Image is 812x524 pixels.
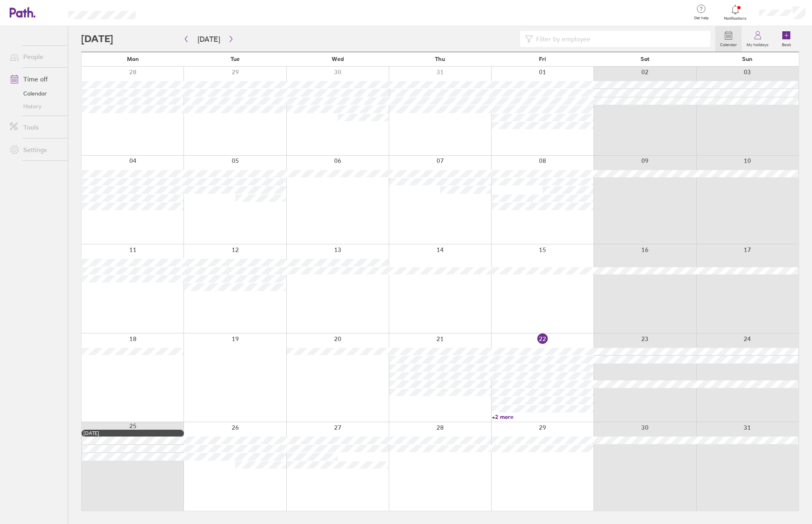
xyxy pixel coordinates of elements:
span: Tue [231,56,240,62]
label: Calendar [715,40,742,47]
a: Book [773,26,799,52]
input: Filter by employee [533,31,706,47]
a: History [3,100,68,113]
button: [DATE] [191,32,226,46]
span: Sun [742,56,753,62]
a: +2 more [492,413,594,420]
span: Get help [688,16,714,20]
a: My holidays [742,26,773,52]
span: Notifications [722,16,749,21]
span: Thu [435,56,445,62]
a: Tools [3,119,68,135]
div: [DATE] [84,431,182,436]
a: Time off [3,71,68,87]
a: People [3,49,68,65]
a: Calendar [715,26,742,52]
span: Mon [127,56,139,62]
span: Fri [539,56,546,62]
label: My holidays [742,40,773,47]
span: Wed [332,56,344,62]
label: Book [777,40,796,47]
a: Settings [3,142,68,158]
a: Calendar [3,87,68,100]
span: Sat [641,56,649,62]
a: Notifications [722,4,749,21]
